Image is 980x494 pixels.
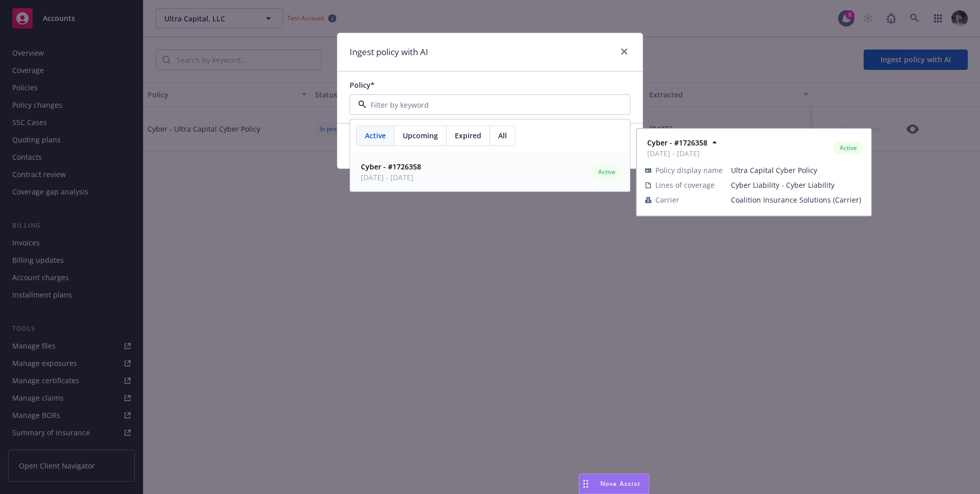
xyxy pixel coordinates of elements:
[731,194,863,205] span: Coalition Insurance Solutions (Carrier)
[600,479,641,488] span: Nova Assist
[361,172,421,183] span: [DATE] - [DATE]
[579,474,592,493] div: Drag to move
[361,162,421,171] strong: Cyber - #1726358
[350,80,375,90] span: Policy*
[597,167,617,177] span: Active
[579,474,649,494] button: Nova Assist
[647,138,707,147] strong: Cyber - #1726358
[403,130,438,141] span: Upcoming
[655,194,679,205] span: Carrier
[731,165,863,176] span: Ultra Capital Cyber Policy
[365,130,386,141] span: Active
[366,100,609,110] input: Filter by keyword
[838,143,859,153] span: Active
[731,180,863,190] span: Cyber Liability - Cyber Liability
[655,165,723,176] span: Policy display name
[455,130,481,141] span: Expired
[498,130,507,141] span: All
[655,180,715,190] span: Lines of coverage
[350,45,428,59] h1: Ingest policy with AI
[647,148,707,159] span: [DATE] - [DATE]
[618,45,630,58] a: close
